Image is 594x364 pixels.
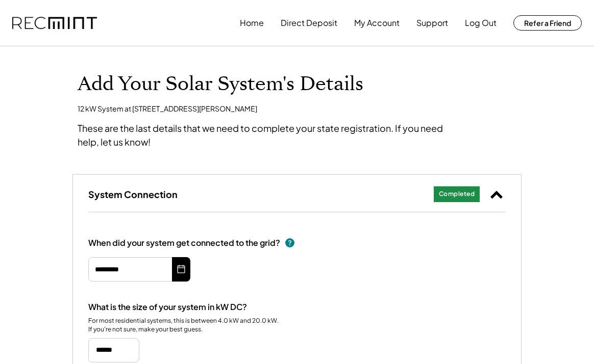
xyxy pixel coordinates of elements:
button: Home [240,13,264,33]
button: My Account [354,13,400,33]
div: What is the size of your system in kW DC? [88,302,247,313]
div: When did your system get connected to the grid? [88,238,280,248]
img: recmint-logotype%403x.png [12,17,97,30]
h3: System Connection [88,188,178,200]
button: Support [416,13,448,33]
div: Completed [439,190,475,199]
button: Log Out [465,13,497,33]
button: Refer a Friend [513,15,582,31]
div: 12 kW System at [STREET_ADDRESS][PERSON_NAME] [78,104,257,114]
div: These are the last details that we need to complete your state registration. If you need help, le... [78,121,460,149]
button: Direct Deposit [281,13,337,33]
h1: Add Your Solar System's Details [78,72,516,96]
div: For most residential systems, this is between 4.0 kW and 20.0 kW. If you're not sure, make your b... [88,317,280,334]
